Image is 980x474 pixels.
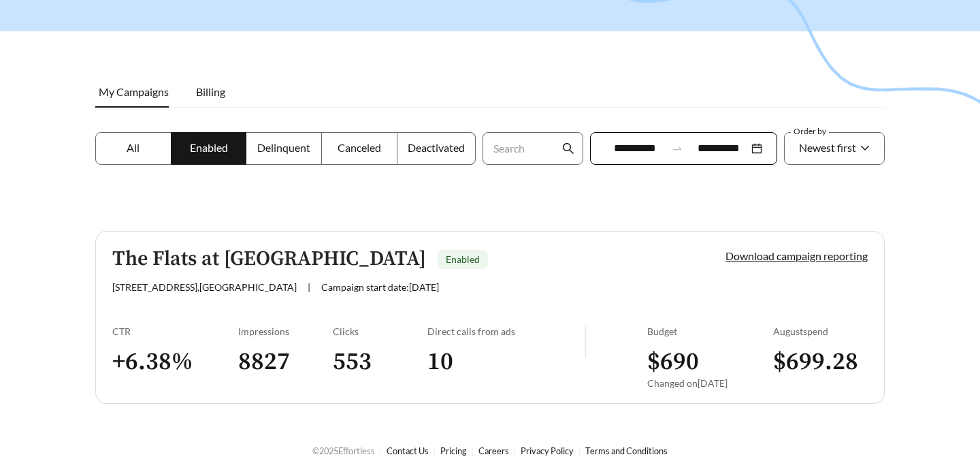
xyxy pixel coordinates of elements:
[196,85,225,98] span: Billing
[585,326,586,358] img: line
[799,141,856,154] span: Newest first
[773,347,868,377] h3: $ 699.28
[112,326,238,337] div: CTR
[478,445,509,456] a: Careers
[562,142,574,155] span: search
[521,445,574,456] a: Privacy Policy
[238,326,333,337] div: Impressions
[112,281,297,293] span: [STREET_ADDRESS] , [GEOGRAPHIC_DATA]
[725,249,868,262] a: Download campaign reporting
[95,231,885,404] a: The Flats at [GEOGRAPHIC_DATA]Enabled[STREET_ADDRESS],[GEOGRAPHIC_DATA]|Campaign start date:[DATE...
[338,141,381,154] span: Canceled
[333,326,427,337] div: Clicks
[427,347,585,377] h3: 10
[190,141,228,154] span: Enabled
[333,347,427,377] h3: 553
[585,445,668,456] a: Terms and Conditions
[257,141,310,154] span: Delinquent
[99,85,169,98] span: My Campaigns
[647,347,773,377] h3: $ 690
[446,253,480,265] span: Enabled
[308,281,310,293] span: |
[387,445,429,456] a: Contact Us
[112,248,426,270] h5: The Flats at [GEOGRAPHIC_DATA]
[647,326,773,337] div: Budget
[238,347,333,377] h3: 8827
[321,281,439,293] span: Campaign start date: [DATE]
[112,347,238,377] h3: + 6.38 %
[671,142,683,155] span: swap-right
[440,445,467,456] a: Pricing
[671,142,683,155] span: to
[647,377,773,389] div: Changed on [DATE]
[312,445,375,456] span: © 2025 Effortless
[127,141,140,154] span: All
[408,141,465,154] span: Deactivated
[773,326,868,337] div: August spend
[427,326,585,337] div: Direct calls from ads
